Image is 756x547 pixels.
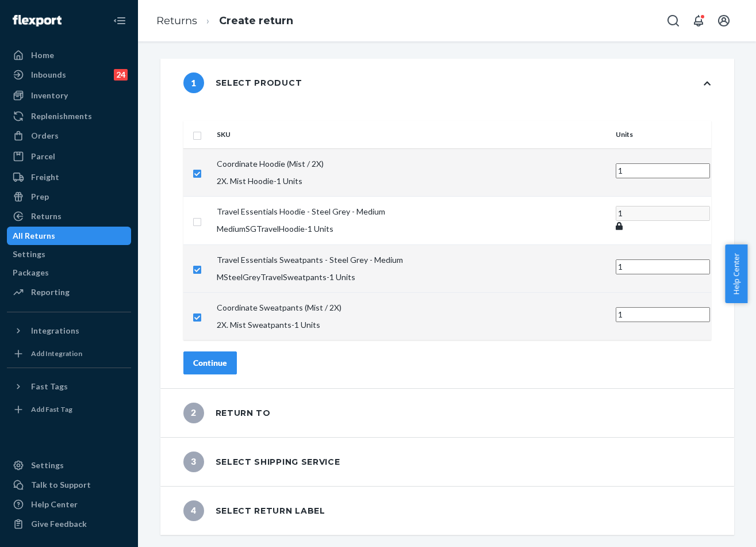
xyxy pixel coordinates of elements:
[13,248,45,260] div: Settings
[7,66,131,84] a: Inbounds24
[31,460,64,471] div: Settings
[616,259,710,274] input: Enter quantity
[156,14,197,27] a: Returns
[7,456,131,475] a: Settings
[212,121,611,148] th: SKU
[31,499,78,510] div: Help Center
[31,90,68,101] div: Inventory
[616,307,710,322] input: Enter quantity
[616,163,710,178] input: Enter quantity
[217,302,607,313] p: Coordinate Sweatpants (Mist / 2X)
[7,188,131,206] a: Prep
[147,4,302,38] ol: breadcrumbs
[611,121,711,148] th: Units
[31,110,92,122] div: Replenishments
[712,9,735,32] button: Open account menu
[7,46,131,64] a: Home
[193,357,227,369] div: Continue
[31,325,79,336] div: Integrations
[31,69,66,81] div: Inbounds
[217,206,607,217] p: Travel Essentials Hoodie - Steel Grey - Medium
[183,500,325,521] div: Select return label
[7,495,131,514] a: Help Center
[217,175,607,187] p: 2X. Mist Hoodie - 1 Units
[7,86,131,105] a: Inventory
[183,452,204,472] span: 3
[31,211,62,222] div: Returns
[31,130,59,141] div: Orders
[183,403,204,423] span: 2
[725,244,747,303] button: Help Center
[31,171,59,183] div: Freight
[7,476,131,494] a: Talk to Support
[7,515,131,533] button: Give Feedback
[7,245,131,263] a: Settings
[7,207,131,225] a: Returns
[183,351,237,374] button: Continue
[31,191,49,202] div: Prep
[7,322,131,340] button: Integrations
[217,158,607,170] p: Coordinate Hoodie (Mist / 2X)
[13,267,49,278] div: Packages
[217,271,607,283] p: MSteelGreyTravelSweatpants - 1 Units
[31,518,87,530] div: Give Feedback
[662,9,685,32] button: Open Search Box
[183,452,340,472] div: Select shipping service
[7,147,131,166] a: Parcel
[31,286,70,298] div: Reporting
[7,168,131,186] a: Freight
[687,9,710,32] button: Open notifications
[183,403,271,423] div: Return to
[219,14,293,27] a: Create return
[31,381,68,392] div: Fast Tags
[108,9,131,32] button: Close Navigation
[616,206,710,221] input: Enter quantity
[114,69,128,81] div: 24
[13,230,55,242] div: All Returns
[31,404,72,414] div: Add Fast Tag
[7,227,131,245] a: All Returns
[7,107,131,125] a: Replenishments
[13,15,62,26] img: Flexport logo
[31,479,91,491] div: Talk to Support
[217,319,607,331] p: 2X. Mist Sweatpants - 1 Units
[7,377,131,396] button: Fast Tags
[7,345,131,363] a: Add Integration
[31,151,55,162] div: Parcel
[7,400,131,419] a: Add Fast Tag
[7,263,131,282] a: Packages
[183,500,204,521] span: 4
[7,127,131,145] a: Orders
[217,223,607,235] p: MediumSGTravelHoodie - 1 Units
[7,283,131,301] a: Reporting
[31,49,54,61] div: Home
[31,349,82,358] div: Add Integration
[183,72,204,93] span: 1
[183,72,302,93] div: Select product
[217,254,607,266] p: Travel Essentials Sweatpants - Steel Grey - Medium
